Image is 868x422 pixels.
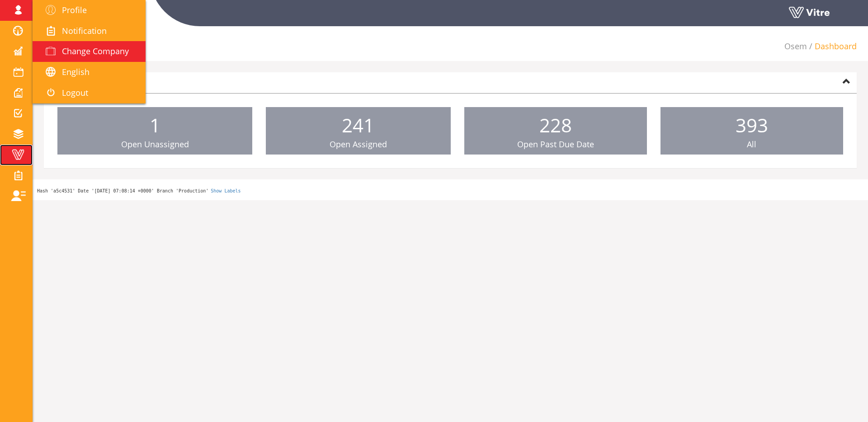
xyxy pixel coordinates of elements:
a: Osem [784,41,807,52]
span: Hash 'a5c4531' Date '[DATE] 07:08:14 +0000' Branch 'Production' [37,188,208,193]
li: Dashboard [807,41,857,52]
a: Notification [33,21,146,42]
a: Change Company [33,41,146,62]
span: Open Assigned [330,139,387,150]
a: 393 All [660,107,843,155]
span: Open Unassigned [121,139,189,150]
span: Notification [62,25,107,36]
span: 1 [150,112,160,138]
span: 393 [736,112,768,138]
span: Profile [62,5,87,15]
a: 241 Open Assigned [266,107,450,155]
span: 241 [342,112,374,138]
a: Logout [33,83,146,103]
a: 228 Open Past Due Date [464,107,647,155]
span: 228 [539,112,572,138]
span: All [747,139,756,150]
a: 1 Open Unassigned [57,107,252,155]
span: Open Past Due Date [517,139,594,150]
span: Change Company [62,46,129,56]
a: Show Labels [211,188,241,193]
span: Logout [62,87,88,98]
a: English [33,62,146,83]
span: English [62,66,90,77]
